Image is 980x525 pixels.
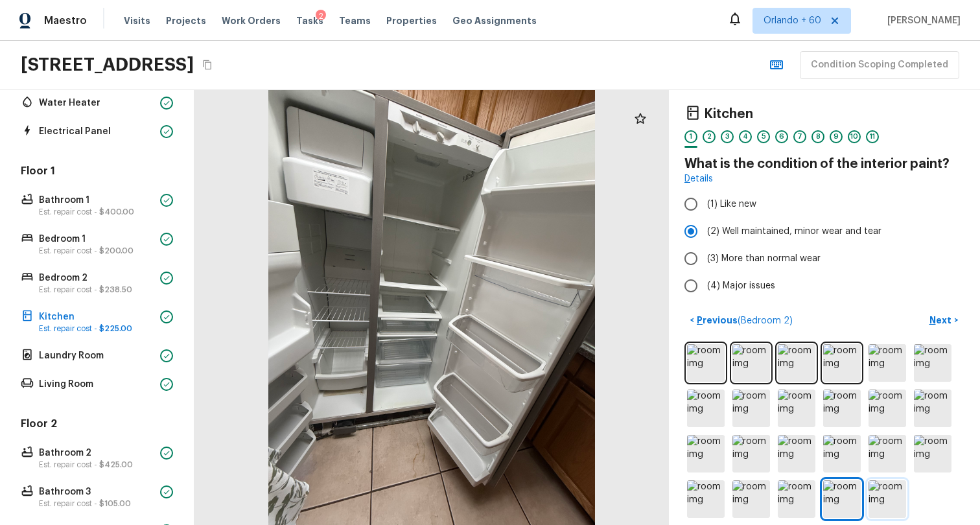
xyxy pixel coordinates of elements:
p: Previous [694,314,793,327]
p: Est. repair cost - [39,285,155,295]
p: Est. repair cost - [39,246,155,256]
div: 7 [793,130,806,143]
img: room img [778,435,815,472]
div: 10 [848,130,861,143]
p: Bathroom 1 [39,194,155,207]
p: Bathroom 3 [39,485,155,498]
img: room img [778,390,815,427]
img: room img [914,344,951,382]
img: room img [778,344,815,382]
span: (3) More than normal wear [707,252,821,265]
div: 11 [866,130,879,143]
p: Bedroom 1 [39,233,155,246]
span: $105.00 [99,500,131,507]
div: 2 [703,130,716,143]
img: room img [778,480,815,518]
p: Bathroom 2 [39,447,155,460]
span: Visits [124,14,150,27]
img: room img [732,480,770,518]
img: room img [732,390,770,427]
span: $238.50 [99,286,132,294]
img: room img [823,435,861,472]
img: room img [869,390,906,427]
div: 5 [757,130,770,143]
span: (1) Like new [707,198,756,211]
span: $200.00 [99,247,134,255]
p: Electrical Panel [39,125,155,138]
p: Water Heater [39,97,155,110]
p: Est. repair cost - [39,207,155,217]
img: room img [732,344,770,382]
div: 1 [684,130,697,143]
span: Work Orders [222,14,281,27]
img: room img [687,390,725,427]
div: 4 [739,130,752,143]
img: room img [869,344,906,382]
span: Tasks [296,16,323,25]
span: Geo Assignments [452,14,537,27]
span: $400.00 [99,208,134,216]
span: Maestro [44,14,87,27]
span: Properties [386,14,437,27]
p: Laundry Room [39,349,155,362]
span: $225.00 [99,325,132,332]
img: room img [732,435,770,472]
img: room img [823,390,861,427]
img: room img [687,480,725,518]
img: room img [687,344,725,382]
p: Est. repair cost - [39,323,155,334]
button: Copy Address [199,56,216,73]
span: (4) Major issues [707,279,775,292]
h4: Kitchen [704,106,753,122]
span: Projects [166,14,206,27]
h5: Floor 1 [18,164,176,181]
span: $425.00 [99,461,133,469]
span: Orlando + 60 [764,14,821,27]
span: Teams [339,14,371,27]
div: 2 [316,10,326,23]
button: Next> [923,310,964,331]
span: (2) Well maintained, minor wear and tear [707,225,881,238]
p: Est. repair cost - [39,460,155,470]
img: room img [823,480,861,518]
button: <Previous(Bedroom 2) [684,310,798,331]
p: Living Room [39,378,155,391]
div: 6 [775,130,788,143]
a: Details [684,172,713,185]
p: Bedroom 2 [39,272,155,285]
img: room img [823,344,861,382]
p: Kitchen [39,310,155,323]
p: Next [929,314,954,327]
span: [PERSON_NAME] [882,14,961,27]
p: Est. repair cost - [39,498,155,509]
img: room img [914,435,951,472]
img: room img [869,480,906,518]
h4: What is the condition of the interior paint? [684,156,964,172]
h2: [STREET_ADDRESS] [21,53,194,76]
img: room img [869,435,906,472]
div: 3 [721,130,734,143]
img: room img [687,435,725,472]
div: 9 [830,130,843,143]
span: ( Bedroom 2 ) [738,316,793,325]
h5: Floor 2 [18,417,176,434]
div: 8 [811,130,824,143]
img: room img [914,390,951,427]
